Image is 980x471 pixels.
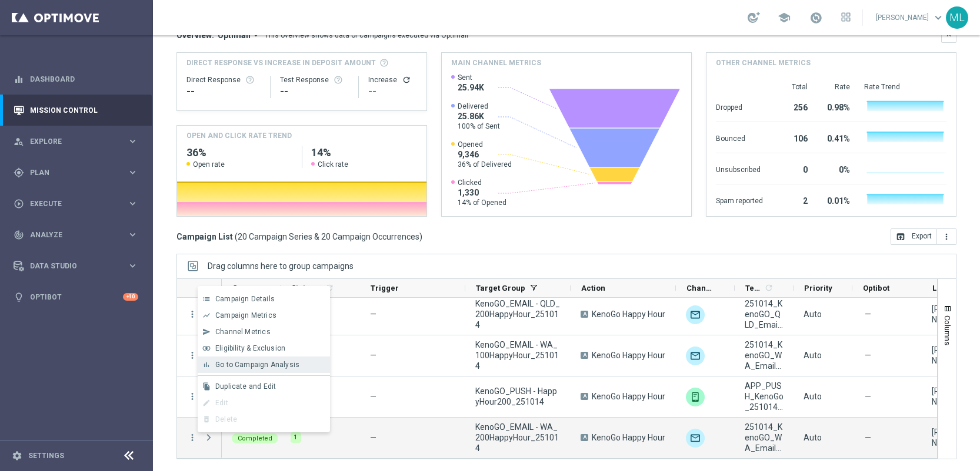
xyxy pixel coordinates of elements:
div: Dropped [716,97,763,116]
span: Plan [30,169,127,176]
button: Data Studio keyboard_arrow_right [13,261,139,271]
button: equalizer Dashboard [13,75,139,84]
span: Current Status [232,284,261,292]
span: A [581,352,588,359]
span: 25.94K [458,82,484,93]
i: keyboard_arrow_right [127,136,138,147]
span: KenoGO_EMAIL - WA_100HappyHour_251014 [475,339,561,371]
a: Optibot [30,281,123,312]
div: Data Studio [14,261,127,271]
div: Tina Wang [932,345,971,366]
button: refresh [402,75,411,85]
span: — [370,351,376,360]
div: 0.98% [822,97,850,116]
span: Channel Metrics [215,328,271,336]
span: Duplicate and Edit [215,382,276,391]
button: play_circle_outline Execute keyboard_arrow_right [13,199,139,208]
div: Row Groups [208,261,354,271]
button: more_vert [187,350,198,361]
h4: OPEN AND CLICK RATE TREND [186,130,292,141]
span: Analyze [30,231,127,238]
span: 251014_KenoGO_WA_Email_HappyHour200 [745,422,784,453]
i: more_vert [187,432,198,443]
div: 0 [777,159,808,178]
colored-tag: Completed [232,432,278,443]
i: open_in_browser [896,232,905,241]
i: lightbulb [14,292,24,302]
span: KenoGo Happy Hour [592,350,665,361]
i: show_chart [202,311,211,319]
a: Settings [28,452,64,459]
div: track_changes Analyze keyboard_arrow_right [13,230,139,240]
img: Optimail [686,346,705,365]
img: Optimail [686,429,705,448]
span: Data Studio [30,263,127,270]
div: Test Response [280,75,349,85]
span: 251014_KenoGO_WA_Email_HappyHour100 [745,339,784,371]
i: gps_fixed [14,167,24,178]
div: Total [777,82,808,92]
div: -- [280,85,349,99]
div: Tina Wang [932,386,971,407]
div: Tina Wang [932,427,971,448]
button: person_search Explore keyboard_arrow_right [13,137,139,146]
span: A [581,311,588,318]
span: — [865,432,871,443]
span: A [581,393,588,400]
span: Execute [30,200,127,207]
span: KenoGO_PUSH - HappyHour200_251014 [475,386,561,407]
span: 1,330 [458,187,506,198]
span: Target Group [476,284,525,292]
span: Last Modified By [932,284,961,292]
h4: Other channel metrics [716,58,811,68]
button: gps_fixed Plan keyboard_arrow_right [13,168,139,177]
span: Auto [804,433,822,442]
div: Mission Control [13,106,139,115]
i: track_changes [14,230,24,240]
span: Campaign Details [215,295,275,303]
span: Clicked [458,178,506,187]
span: Eligibility & Exclusion [215,344,285,352]
span: Optibot [863,284,889,292]
h4: Main channel metrics [451,58,541,68]
i: refresh [764,283,774,292]
span: Calculate column [762,281,774,294]
span: ( [235,231,238,242]
span: 25.86K [458,111,500,122]
button: more_vert [187,309,198,319]
div: Direct Response [186,75,261,85]
div: 0.41% [822,128,850,147]
div: Tina Wang [932,304,971,325]
div: 106 [777,128,808,147]
div: Optibot [14,281,138,312]
a: [PERSON_NAME]keyboard_arrow_down [875,9,946,26]
span: Delivered [458,102,500,111]
i: bar_chart [202,361,211,369]
div: 2 [777,190,808,209]
div: 0.01% [822,190,850,209]
span: Statuses [291,284,323,292]
span: Go to Campaign Analysis [215,361,299,369]
i: more_vert [187,391,198,402]
span: Open rate [193,160,225,169]
div: lightbulb Optibot +10 [13,292,139,302]
i: more_vert [942,232,951,241]
span: Priority [804,284,832,292]
span: ) [419,231,422,242]
span: — [370,433,376,442]
i: join_inner [202,344,211,352]
span: school [778,11,791,24]
i: file_copy [202,382,211,391]
span: Completed [238,435,272,442]
i: send [202,328,211,336]
i: keyboard_arrow_right [127,198,138,209]
span: KenoGo Happy Hour [592,432,665,443]
div: Analyze [14,230,127,240]
div: Unsubscribed [716,159,763,178]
